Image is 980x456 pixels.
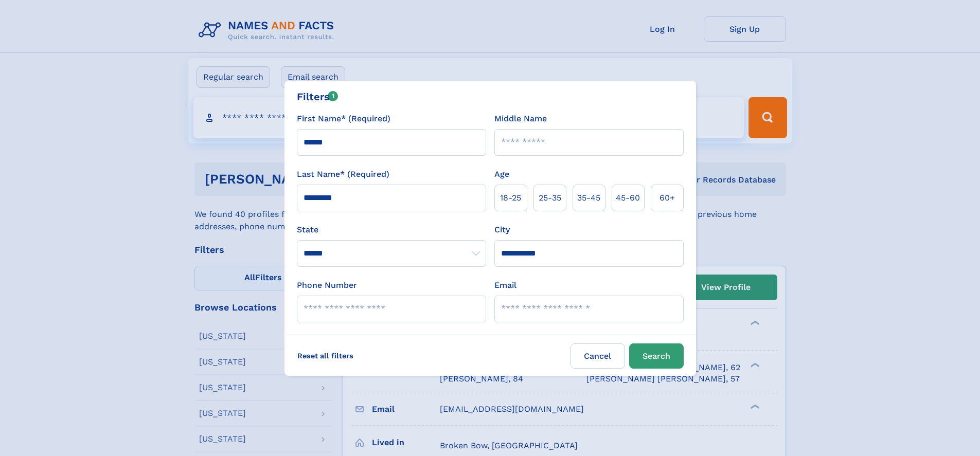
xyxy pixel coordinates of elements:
[297,89,338,104] div: Filters
[494,224,510,236] label: City
[494,168,509,180] label: Age
[297,279,357,291] label: Phone Number
[660,192,675,204] span: 60+
[571,343,625,369] label: Cancel
[616,192,640,204] span: 45‑60
[297,168,389,180] label: Last Name* (Required)
[297,113,390,125] label: First Name* (Required)
[297,224,486,236] label: State
[494,113,547,125] label: Middle Name
[500,192,521,204] span: 18‑25
[629,343,684,369] button: Search
[577,192,600,204] span: 35‑45
[494,279,516,291] label: Email
[539,192,561,204] span: 25‑35
[291,343,360,368] label: Reset all filters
